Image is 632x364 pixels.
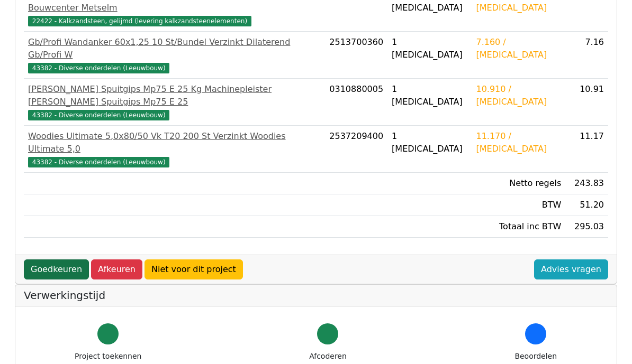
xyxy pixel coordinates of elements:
[325,32,387,79] td: 2513700360
[565,79,608,126] td: 10.91
[392,130,467,155] div: 1 [MEDICAL_DATA]
[24,259,89,279] a: Goedkeuren
[472,216,565,238] td: Totaal inc BTW
[28,36,321,74] a: Gb/Profi Wandanker 60x1,25 10 St/Bundel Verzinkt Dilaterend Gb/Profi W43382 - Diverse onderdelen ...
[28,16,251,26] span: 22422 - Kalkzandsteen, gelijmd (levering kalkzandsteenelementen)
[28,83,321,108] div: [PERSON_NAME] Spuitgips Mp75 E 25 Kg Machinepleister [PERSON_NAME] Spuitgips Mp75 E 25
[28,36,321,61] div: Gb/Profi Wandanker 60x1,25 10 St/Bundel Verzinkt Dilaterend Gb/Profi W
[565,194,608,216] td: 51.20
[145,259,243,279] a: Niet voor dit project
[392,36,467,61] div: 1 [MEDICAL_DATA]
[476,36,561,61] div: 7.160 / [MEDICAL_DATA]
[325,79,387,126] td: 0310880005
[472,194,565,216] td: BTW
[534,259,608,279] a: Advies vragen
[565,216,608,238] td: 295.03
[28,63,169,73] span: 43382 - Diverse onderdelen (Leeuwbouw)
[565,32,608,79] td: 7.16
[476,130,561,155] div: 11.170 / [MEDICAL_DATA]
[28,130,321,155] div: Woodies Ultimate 5,0x80/50 Vk T20 200 St Verzinkt Woodies Ultimate 5,0
[28,110,169,120] span: 43382 - Diverse onderdelen (Leeuwbouw)
[28,83,321,121] a: [PERSON_NAME] Spuitgips Mp75 E 25 Kg Machinepleister [PERSON_NAME] Spuitgips Mp75 E 2543382 - Div...
[565,126,608,173] td: 11.17
[565,173,608,194] td: 243.83
[476,83,561,108] div: 10.910 / [MEDICAL_DATA]
[91,259,142,279] a: Afkeuren
[392,83,467,108] div: 1 [MEDICAL_DATA]
[28,157,169,167] span: 43382 - Diverse onderdelen (Leeuwbouw)
[472,173,565,194] td: Netto regels
[325,126,387,173] td: 2537209400
[24,289,608,302] h5: Verwerkingstijd
[28,130,321,168] a: Woodies Ultimate 5,0x80/50 Vk T20 200 St Verzinkt Woodies Ultimate 5,043382 - Diverse onderdelen ...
